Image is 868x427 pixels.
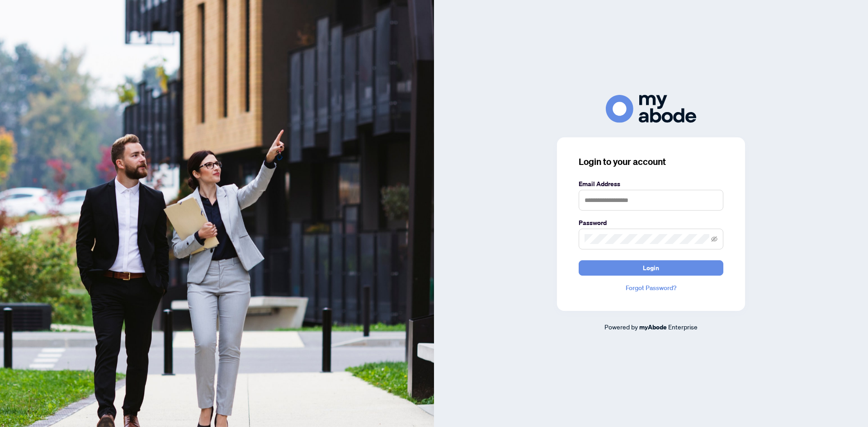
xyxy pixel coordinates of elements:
span: eye-invisible [711,236,717,242]
label: Email Address [579,179,723,189]
span: Enterprise [668,323,698,331]
a: myAbode [639,322,667,332]
img: ma-logo [606,95,696,122]
a: Forgot Password? [579,283,723,293]
span: Login [643,261,659,275]
h3: Login to your account [579,155,723,168]
span: Powered by [604,323,638,331]
label: Password [579,218,723,228]
button: Login [579,260,723,276]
